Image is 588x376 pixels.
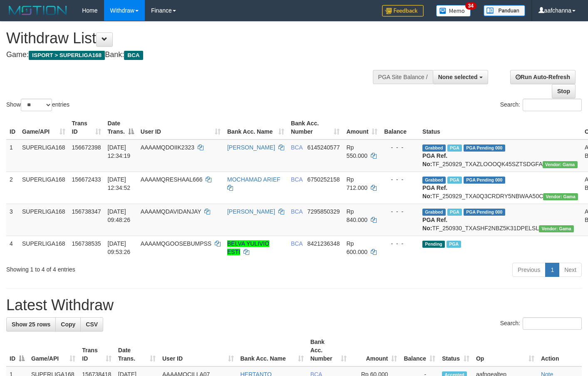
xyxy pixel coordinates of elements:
th: Date Trans.: activate to sort column ascending [115,334,159,366]
h4: Game: Bank: [6,51,384,59]
div: - - - [384,143,416,152]
th: Amount: activate to sort column ascending [343,116,381,139]
span: None selected [438,74,478,80]
th: Balance: activate to sort column ascending [400,334,439,366]
td: SUPERLIGA168 [19,236,69,259]
span: CSV [86,321,98,328]
label: Show entries [6,99,69,111]
th: Action [538,334,582,366]
a: Next [559,263,582,277]
a: Run Auto-Refresh [510,70,576,84]
a: [PERSON_NAME] [227,208,275,215]
span: [DATE] 12:34:19 [108,144,131,159]
th: Bank Acc. Number: activate to sort column ascending [288,116,343,139]
img: panduan.png [484,5,525,16]
a: CSV [80,317,103,331]
span: BCA [291,144,303,151]
span: Copy 6145240577 to clipboard [308,144,340,151]
a: Copy [55,317,81,331]
span: ISPORT > SUPERLIGA168 [29,51,105,60]
th: Status: activate to sort column ascending [439,334,473,366]
th: Trans ID: activate to sort column ascending [69,116,104,139]
th: Bank Acc. Number: activate to sort column ascending [307,334,350,366]
img: Feedback.jpg [382,5,424,17]
th: ID: activate to sort column descending [6,334,28,366]
a: Stop [552,84,576,98]
span: Grabbed [422,209,446,216]
span: [DATE] 09:48:26 [108,208,131,223]
th: Status [419,116,581,139]
span: Copy 6750252158 to clipboard [308,176,340,183]
span: [DATE] 09:53:26 [108,240,131,255]
span: 156738347 [72,208,101,215]
th: Game/API: activate to sort column ascending [19,116,69,139]
img: Button%20Memo.svg [436,5,471,17]
td: 1 [6,139,19,172]
td: TF_250929_TXAZLOOOQK45SZTSDGFA [419,139,581,172]
a: 1 [545,263,559,277]
a: [PERSON_NAME] [227,144,275,151]
div: - - - [384,207,416,216]
img: MOTION_logo.png [6,4,69,17]
span: Marked by aafsoycanthlai [447,177,462,184]
td: 4 [6,236,19,259]
td: 2 [6,172,19,204]
label: Search: [500,317,582,330]
span: 156672398 [72,144,101,151]
span: PGA Pending [464,144,505,152]
th: ID [6,116,19,139]
b: PGA Ref. No: [422,217,447,232]
th: Date Trans.: activate to sort column descending [104,116,137,139]
a: Show 25 rows [6,317,56,331]
span: BCA [291,240,303,247]
span: AAAAMQRESHAAL666 [141,176,203,183]
span: Pending [422,241,445,248]
th: Game/API: activate to sort column ascending [28,334,79,366]
span: Rp 840.000 [346,208,367,223]
b: PGA Ref. No: [422,152,447,167]
span: AAAAMQDOIIK2323 [141,144,194,151]
span: Marked by aafsoycanthlai [447,144,462,152]
label: Search: [500,99,582,111]
button: None selected [433,70,488,84]
th: Bank Acc. Name: activate to sort column ascending [224,116,288,139]
td: 3 [6,204,19,236]
span: BCA [124,51,143,60]
span: 156738535 [72,240,101,247]
td: SUPERLIGA168 [19,172,69,204]
span: Marked by aafsoycanthlai [447,241,461,248]
th: Balance [381,116,419,139]
b: PGA Ref. No: [422,184,447,199]
span: BCA [291,176,303,183]
span: BCA [291,208,303,215]
div: Showing 1 to 4 of 4 entries [6,262,239,274]
select: Showentries [21,99,52,111]
input: Search: [523,317,582,330]
span: Marked by aafsoycanthlai [447,209,462,216]
td: TF_250929_TXA0Q3CRDRY5NBWAA50C [419,172,581,204]
td: SUPERLIGA168 [19,204,69,236]
span: Copy 8421236348 to clipboard [308,240,340,247]
input: Search: [523,99,582,111]
th: Trans ID: activate to sort column ascending [79,334,114,366]
span: AAAAMQGOOSEBUMPSS [141,240,211,247]
th: Op: activate to sort column ascending [473,334,538,366]
th: Amount: activate to sort column ascending [350,334,400,366]
span: AAAAMQDAVIDANJAY [141,208,201,215]
div: - - - [384,239,416,248]
span: 156672433 [72,176,101,183]
span: PGA Pending [464,177,505,184]
div: - - - [384,175,416,184]
span: Grabbed [422,144,446,152]
span: [DATE] 12:34:52 [108,176,131,191]
span: Vendor URL: https://trx31.1velocity.biz [543,193,578,200]
h1: Withdraw List [6,30,384,47]
span: Vendor URL: https://trx31.1velocity.biz [543,161,578,168]
span: Rp 712.000 [346,176,367,191]
span: Rp 550.000 [346,144,367,159]
a: MOCHAMAD ARIEF [227,176,280,183]
span: PGA Pending [464,209,505,216]
h1: Latest Withdraw [6,297,582,314]
span: Copy 7295850329 to clipboard [308,208,340,215]
th: Bank Acc. Name: activate to sort column ascending [237,334,307,366]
